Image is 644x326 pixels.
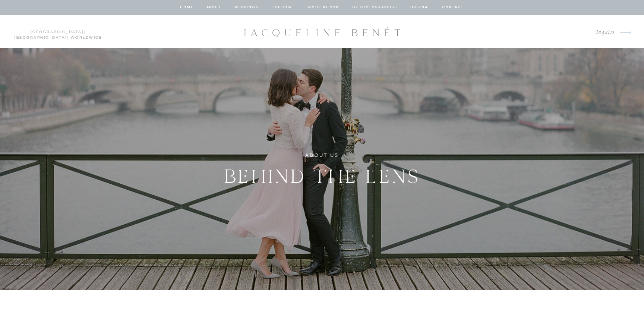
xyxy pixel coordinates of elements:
[590,28,615,38] a: Inquire
[408,4,431,11] a: journal
[261,151,383,160] h1: ABOUT US
[272,4,293,11] a: BOUDOIR
[441,4,465,11] a: contact
[206,4,221,11] a: about
[180,4,194,11] a: home
[350,4,398,11] a: for photographers
[14,36,67,39] a: [GEOGRAPHIC_DATA]
[215,161,429,187] h2: BEHIND THE LENS
[10,29,105,34] p: | | Worldwide
[234,4,259,11] a: Weddings
[307,4,338,11] a: Motherhood
[31,30,84,34] a: [GEOGRAPHIC_DATA]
